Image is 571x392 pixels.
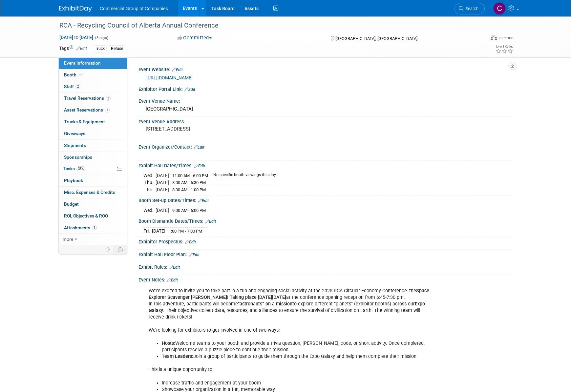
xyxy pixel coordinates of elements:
div: Event Website: [138,65,512,73]
div: Exhibitor Prospectus: [138,237,512,245]
a: [URL][DOMAIN_NAME] [146,75,193,80]
div: Exhibit Rules: [138,262,512,271]
pre: [STREET_ADDRESS] [146,126,287,132]
td: Tags [59,45,87,52]
span: Search [463,6,478,11]
div: Event Rating [496,45,513,48]
li: Join a group of participants to guide them through the Expo Galaxy and help them complete their m... [162,353,436,360]
li: Increase traffic and engagement at your booth [162,380,436,386]
span: Travel Reservations [64,95,111,101]
td: [DATE] [156,172,169,179]
span: Commercial Group of Companies [100,6,168,11]
div: Event Organizer/Contact: [138,142,512,151]
a: ROI, Objectives & ROO [59,210,127,222]
div: Booth Dismantle Dates/Times: [138,216,512,225]
span: 11:00 AM - 6:00 PM [172,173,208,178]
span: Misc. Expenses & Credits [64,190,115,195]
b: “astronauts” on a mission [238,301,292,307]
span: [GEOGRAPHIC_DATA], [GEOGRAPHIC_DATA] [335,36,417,41]
div: Exhibitor Portal Link: [138,84,512,93]
span: ROI, Objectives & ROO [64,213,108,218]
a: Edit [76,46,87,51]
div: Event Notes: [138,275,512,283]
a: Edit [167,278,178,282]
span: 1 [105,108,110,113]
a: Edit [189,253,200,257]
a: Tasks38% [59,163,127,175]
b: Team Leaders: [162,354,193,359]
img: ExhibitDay [59,6,92,12]
a: Asset Reservations1 [59,104,127,116]
div: Refuse [109,45,125,52]
td: Wed. [143,172,156,179]
a: Budget [59,198,127,210]
a: Search [455,3,485,14]
td: [DATE] [156,207,169,214]
div: Event Format [446,34,514,44]
a: Edit [205,219,216,224]
span: 2 [75,84,80,89]
span: Sponsorships [64,155,92,160]
a: Booth [59,69,127,81]
span: Event Information [64,60,101,66]
a: Edit [185,240,196,244]
a: Sponsorships [59,152,127,163]
a: Giveaways [59,128,127,139]
img: Cole Mattern [493,2,506,15]
td: Fri. [143,186,156,193]
a: Playbook [59,175,127,186]
a: Edit [172,68,183,72]
div: [GEOGRAPHIC_DATA] [143,104,507,114]
span: [DATE] [DATE] [59,34,94,40]
span: 1:00 PM - 7:00 PM [169,229,202,234]
a: Edit [184,87,195,92]
span: 8:00 AM - 6:30 PM [172,180,206,185]
div: RCA - Recycling Council of Alberta Annual Conference [57,20,475,31]
a: Staff2 [59,81,127,93]
span: Shipments [64,143,86,148]
b: Space Explorer Scavenger [PERSON_NAME]! Taking place [DATE][DATE] [149,288,429,300]
a: Misc. Expenses & Credits [59,187,127,198]
div: Exhibit Hall Dates/Times: [138,161,512,169]
span: Trucks & Equipment [64,119,105,124]
a: Trucks & Equipment [59,116,127,128]
div: Exhibit Hall Floor Plan: [138,250,512,258]
div: Event Venue Name: [138,96,512,104]
div: Booth Set-up Dates/Times: [138,196,512,204]
span: 2 [106,96,111,101]
td: [DATE] [156,186,169,193]
span: Budget [64,201,79,207]
span: Playbook [64,178,83,183]
td: Toggle Event Tabs [114,245,127,254]
span: Booth [64,72,84,77]
td: Personalize Event Tab Strip [102,245,114,254]
td: [DATE] [152,227,165,234]
a: Edit [194,164,205,168]
span: (3 days) [95,36,108,40]
span: Staff [64,84,80,89]
td: Thu. [143,179,156,186]
a: Attachments1 [59,222,127,234]
b: Expo Galaxy [149,301,425,313]
b: Hosts: [162,340,175,346]
a: Event Information [59,57,127,69]
a: more [59,234,127,245]
span: 8:00 AM - 1:00 PM [172,187,206,192]
span: 1 [92,225,97,230]
span: Giveaways [64,131,85,136]
div: Event Venue Address: [138,117,512,125]
a: Edit [194,145,204,150]
td: [DATE] [156,179,169,186]
i: Booth reservation complete [79,73,83,76]
span: more [63,237,73,242]
span: to [73,35,79,40]
td: Fri. [143,227,152,234]
span: 38% [76,166,85,171]
span: 9:00 AM - 6:00 PM [172,208,206,213]
img: Format-Inperson.png [491,35,497,40]
span: Asset Reservations [64,107,110,113]
span: Tasks [63,166,85,171]
div: Truck [93,45,107,52]
a: Travel Reservations2 [59,93,127,104]
a: Shipments [59,140,127,151]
